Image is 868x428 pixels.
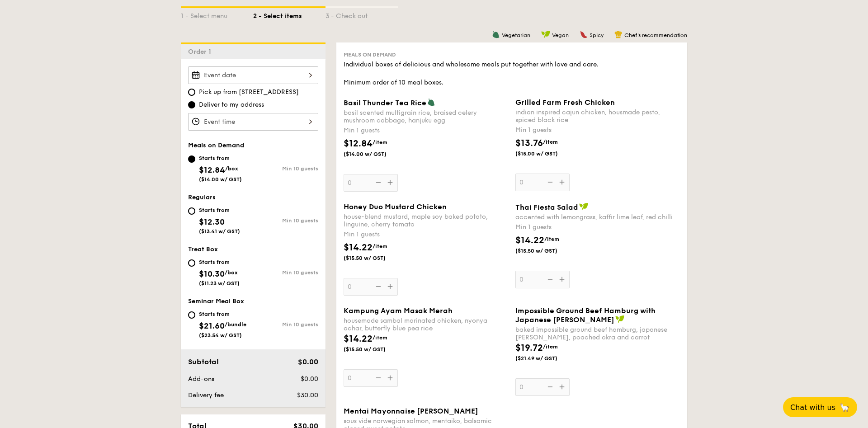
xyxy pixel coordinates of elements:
span: Treat Box [188,245,218,253]
span: ($15.00 w/ GST) [515,150,577,157]
span: Honey Duo Mustard Chicken [344,202,447,211]
span: /item [543,139,558,145]
span: ($15.50 w/ GST) [344,254,405,262]
span: Mentai Mayonnaise [PERSON_NAME] [344,407,478,415]
img: icon-spicy.37a8142b.svg [580,30,588,38]
span: Grilled Farm Fresh Chicken [515,98,615,107]
span: /box [225,269,238,276]
div: Min 1 guests [515,223,680,232]
span: Vegan [552,32,569,38]
span: Spicy [590,32,604,38]
input: Pick up from [STREET_ADDRESS] [188,89,195,96]
span: Meals on Demand [344,52,396,58]
span: ($23.54 w/ GST) [199,332,242,339]
div: Min 1 guests [344,126,508,135]
div: Min 1 guests [344,230,508,239]
span: Thai Fiesta Salad [515,203,578,212]
span: 🦙 [839,402,850,413]
div: Min 10 guests [253,217,318,224]
div: Starts from [199,155,242,162]
span: ($21.49 w/ GST) [515,355,577,362]
div: 2 - Select items [253,8,325,21]
input: Event time [188,113,318,131]
span: $14.22 [344,242,373,253]
span: Impossible Ground Beef Hamburg with Japanese [PERSON_NAME] [515,306,656,324]
span: /item [373,334,387,341]
div: housemade sambal marinated chicken, nyonya achar, butterfly blue pea rice [344,317,508,332]
span: $12.30 [199,217,225,227]
span: Kampung Ayam Masak Merah [344,306,453,315]
input: Starts from$12.30($13.41 w/ GST)Min 10 guests [188,207,195,215]
span: Regulars [188,193,216,201]
span: ($13.41 w/ GST) [199,228,240,235]
div: 3 - Check out [325,8,398,21]
div: Min 1 guests [515,126,680,135]
div: 1 - Select menu [181,8,253,21]
span: Order 1 [188,48,215,56]
span: /item [544,236,559,242]
input: Starts from$10.30/box($11.23 w/ GST)Min 10 guests [188,259,195,267]
span: ($14.00 w/ GST) [344,151,405,158]
span: Subtotal [188,357,219,366]
span: $0.00 [301,375,318,383]
span: Add-ons [188,375,214,383]
button: Chat with us🦙 [783,397,857,417]
span: $0.00 [298,357,318,366]
span: Chat with us [790,403,835,412]
span: Pick up from [STREET_ADDRESS] [199,88,299,97]
input: Event date [188,66,318,84]
div: Min 10 guests [253,269,318,276]
div: house-blend mustard, maple soy baked potato, linguine, cherry tomato [344,213,508,228]
input: Deliver to my address [188,101,195,108]
span: $21.60 [199,321,225,331]
span: ($15.50 w/ GST) [344,346,405,353]
span: /box [225,165,238,172]
span: Chef's recommendation [624,32,687,38]
div: accented with lemongrass, kaffir lime leaf, red chilli [515,213,680,221]
div: indian inspired cajun chicken, housmade pesto, spiced black rice [515,108,680,124]
input: Starts from$12.84/box($14.00 w/ GST)Min 10 guests [188,155,195,163]
div: Min 10 guests [253,165,318,172]
span: ($11.23 w/ GST) [199,280,240,287]
span: ($15.50 w/ GST) [515,247,577,254]
span: $13.76 [515,138,543,149]
span: $14.22 [344,334,373,344]
img: icon-chef-hat.a58ddaea.svg [614,30,623,38]
span: $14.22 [515,235,544,246]
div: Starts from [199,207,240,214]
span: Delivery fee [188,391,224,399]
img: icon-vegan.f8ff3823.svg [541,30,550,38]
span: /bundle [225,321,246,328]
div: basil scented multigrain rice, braised celery mushroom cabbage, hanjuku egg [344,109,508,124]
span: /item [543,343,558,350]
span: $10.30 [199,269,225,279]
div: Individual boxes of delicious and wholesome meals put together with love and care. Minimum order ... [344,60,680,87]
div: Starts from [199,310,246,318]
span: /item [373,243,387,249]
span: Vegetarian [502,32,530,38]
span: $30.00 [297,391,318,399]
span: $12.84 [344,138,373,149]
input: Starts from$21.60/bundle($23.54 w/ GST)Min 10 guests [188,311,195,319]
span: /item [373,139,387,146]
span: ($14.00 w/ GST) [199,176,242,183]
div: baked impossible ground beef hamburg, japanese [PERSON_NAME], poached okra and carrot [515,326,680,341]
span: Basil Thunder Tea Rice [344,99,426,107]
img: icon-vegan.f8ff3823.svg [579,202,588,211]
img: icon-vegetarian.fe4039eb.svg [427,98,435,106]
span: Deliver to my address [199,100,264,109]
span: Seminar Meal Box [188,297,244,305]
div: Starts from [199,259,240,266]
span: Meals on Demand [188,141,244,149]
span: $12.84 [199,165,225,175]
div: Min 10 guests [253,321,318,328]
img: icon-vegan.f8ff3823.svg [615,315,624,323]
span: $19.72 [515,343,543,353]
img: icon-vegetarian.fe4039eb.svg [492,30,500,38]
